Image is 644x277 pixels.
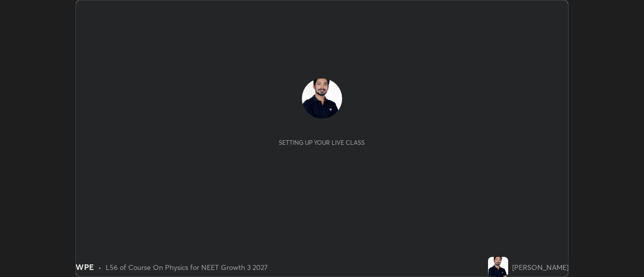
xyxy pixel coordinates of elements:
img: 1728398aab2b4dc1ac327692e19b9e49.jpg [302,78,342,119]
div: [PERSON_NAME] [512,262,569,272]
div: • [98,262,102,272]
div: L56 of Course On Physics for NEET Growth 3 2027 [106,262,268,272]
div: WPE [75,261,94,273]
div: Setting up your live class [279,139,365,146]
img: 1728398aab2b4dc1ac327692e19b9e49.jpg [488,257,508,277]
